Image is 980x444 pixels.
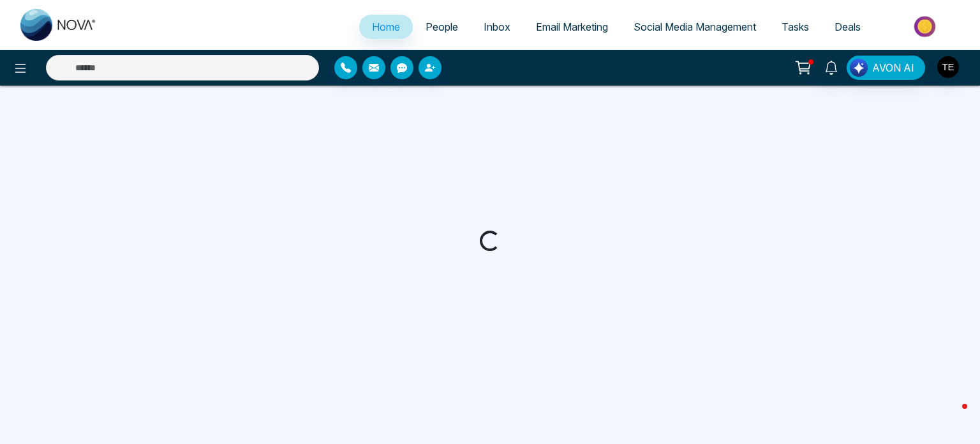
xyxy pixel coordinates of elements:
a: Inbox [471,15,523,39]
img: Nova CRM Logo [20,9,97,41]
span: People [426,20,458,33]
span: Email Marketing [536,20,608,33]
span: Home [372,20,400,33]
a: People [413,15,471,39]
span: Social Media Management [634,20,756,33]
a: Home [359,15,413,39]
iframe: Intercom live chat [937,401,967,431]
img: User Avatar [937,56,959,78]
a: Social Media Management [621,15,769,39]
button: AVON AI [847,56,925,80]
span: Inbox [484,20,510,33]
a: Email Marketing [523,15,621,39]
a: Deals [822,15,873,39]
span: Deals [835,20,861,33]
img: Market-place.gif [880,12,972,41]
a: Tasks [769,15,822,39]
img: Lead Flow [850,59,868,77]
span: AVON AI [872,60,914,75]
span: Tasks [782,20,809,33]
